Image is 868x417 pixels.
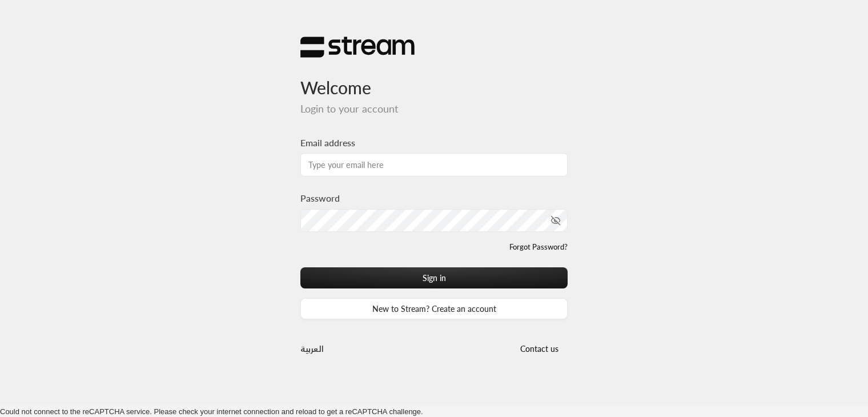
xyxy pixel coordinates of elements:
[300,298,568,319] a: New to Stream? Create an account
[511,344,568,354] a: Contact us
[300,267,568,288] button: Sign in
[300,58,568,98] h3: Welcome
[300,136,355,150] label: Email address
[300,153,568,177] input: Type your email here
[511,338,568,359] button: Contact us
[546,211,565,230] button: toggle password visibility
[300,103,568,115] h5: Login to your account
[509,242,568,253] a: Forgot Password?
[300,36,415,58] img: Stream Logo
[300,191,340,205] label: Password
[300,338,324,359] a: العربية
